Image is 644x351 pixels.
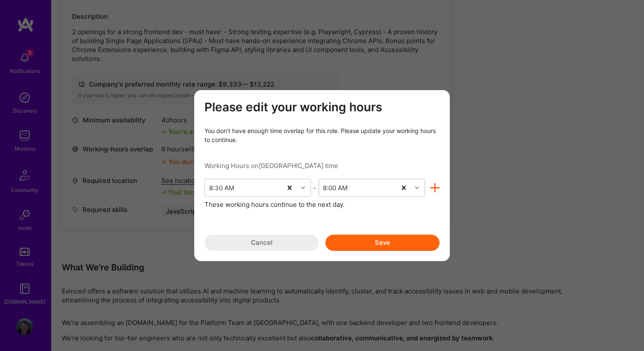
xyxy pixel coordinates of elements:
button: Save [325,235,440,251]
div: You don’t have enough time overlap for this role. Please update your working hours to continue. [204,126,440,144]
div: 8:00 AM [323,183,348,192]
i: icon Chevron [301,186,305,190]
button: Cancel [204,235,319,251]
div: - [311,183,319,192]
div: Working Hours on [GEOGRAPHIC_DATA] time [204,161,440,170]
div: These working hours continue to the next day. [204,200,440,209]
div: modal [194,90,450,261]
div: 8:30 AM [209,183,234,192]
h3: Please edit your working hours [204,100,440,115]
i: icon Chevron [415,186,419,190]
